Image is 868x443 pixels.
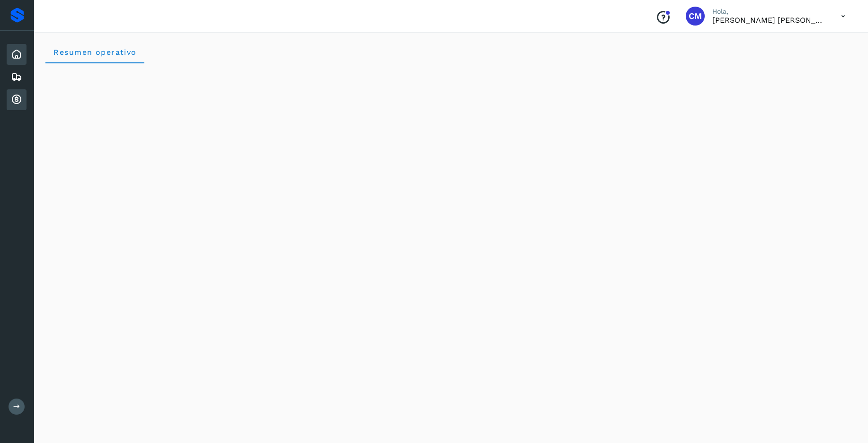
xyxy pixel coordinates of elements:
[712,16,826,25] p: CLAUDIA MARIA VELASCO GARCIA
[53,48,137,57] span: Resumen operativo
[7,67,27,87] div: Embarques
[712,8,826,16] p: Hola,
[7,89,27,110] div: Cuentas por cobrar
[7,44,27,65] div: Inicio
